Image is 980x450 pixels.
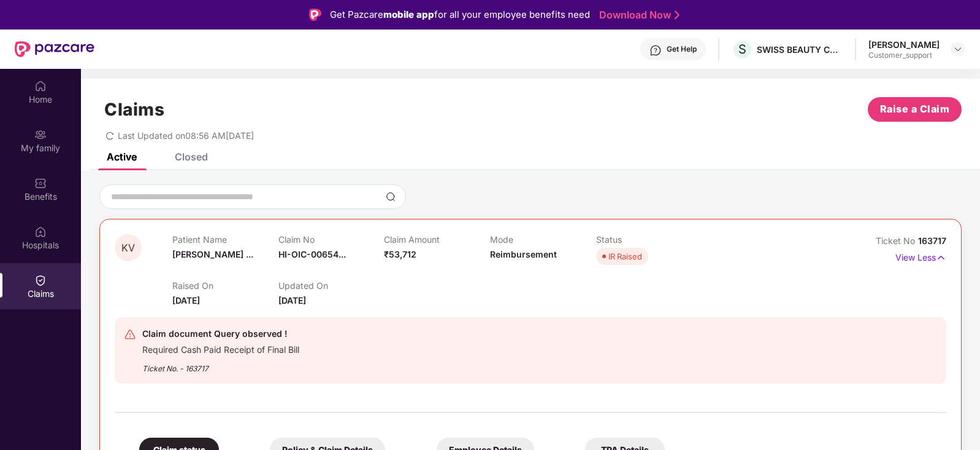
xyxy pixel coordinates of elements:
strong: mobile app [383,9,434,20]
span: [PERSON_NAME] ... [172,249,253,259]
button: Raise a Claim [868,97,962,122]
span: KV [121,243,135,253]
span: Raise a Claim [880,101,950,117]
p: Patient Name [172,234,278,245]
img: svg+xml;base64,PHN2ZyB4bWxucz0iaHR0cDovL3d3dy53My5vcmcvMjAwMC9zdmciIHdpZHRoPSIxNyIgaGVpZ2h0PSIxNy... [936,251,946,264]
img: svg+xml;base64,PHN2ZyBpZD0iSG9tZSIgeG1sbnM9Imh0dHA6Ly93d3cudzMub3JnLzIwMDAvc3ZnIiB3aWR0aD0iMjAiIG... [34,80,47,92]
img: New Pazcare Logo [15,41,94,57]
span: Reimbursement [490,249,557,259]
div: Get Help [667,44,697,54]
span: ₹53,712 [384,249,416,259]
p: Updated On [278,280,385,291]
p: Raised On [172,280,278,291]
img: svg+xml;base64,PHN2ZyB4bWxucz0iaHR0cDovL3d3dy53My5vcmcvMjAwMC9zdmciIHdpZHRoPSIyNCIgaGVpZ2h0PSIyNC... [124,328,136,341]
div: Required Cash Paid Receipt of Final Bill [142,341,299,355]
img: svg+xml;base64,PHN2ZyBpZD0iU2VhcmNoLTMyeDMyIiB4bWxucz0iaHR0cDovL3d3dy53My5vcmcvMjAwMC9zdmciIHdpZH... [386,192,396,202]
img: Stroke [675,9,679,22]
div: [PERSON_NAME] [868,39,940,50]
p: Claim Amount [384,234,490,245]
a: Download Now [599,9,676,22]
img: svg+xml;base64,PHN2ZyB3aWR0aD0iMjAiIGhlaWdodD0iMjAiIHZpZXdCb3g9IjAgMCAyMCAyMCIgZmlsbD0ibm9uZSIgeG... [34,128,47,141]
span: Last Updated on 08:56 AM[DATE] [118,130,254,141]
span: HI-OIC-00654... [278,249,346,259]
img: svg+xml;base64,PHN2ZyBpZD0iQmVuZWZpdHMiIHhtbG5zPSJodHRwOi8vd3d3LnczLm9yZy8yMDAwL3N2ZyIgd2lkdGg9Ij... [34,177,47,189]
p: Mode [490,234,596,245]
div: Closed [175,151,208,163]
span: 163717 [918,235,946,246]
span: S [738,42,746,57]
img: svg+xml;base64,PHN2ZyBpZD0iQ2xhaW0iIHhtbG5zPSJodHRwOi8vd3d3LnczLm9yZy8yMDAwL3N2ZyIgd2lkdGg9IjIwIi... [34,274,47,286]
div: IR Raised [608,250,642,262]
div: Customer_support [868,50,940,60]
img: svg+xml;base64,PHN2ZyBpZD0iSGVscC0zMngzMiIgeG1sbnM9Imh0dHA6Ly93d3cudzMub3JnLzIwMDAvc3ZnIiB3aWR0aD... [649,44,662,57]
div: Get Pazcare for all your employee benefits need [330,7,590,22]
span: [DATE] [278,295,306,306]
h1: Claims [104,99,164,120]
div: SWISS BEAUTY COSMETICS PRIVATE LIMITED [757,44,843,55]
span: [DATE] [172,295,200,306]
span: Ticket No [876,235,918,246]
p: View Less [895,248,946,264]
div: Ticket No. - 163717 [142,355,299,374]
p: Claim No [278,234,385,245]
p: Status [596,234,702,245]
img: svg+xml;base64,PHN2ZyBpZD0iRHJvcGRvd24tMzJ4MzIiIHhtbG5zPSJodHRwOi8vd3d3LnczLm9yZy8yMDAwL3N2ZyIgd2... [953,44,963,54]
div: Claim document Query observed ! [142,326,299,341]
span: redo [105,130,114,141]
img: svg+xml;base64,PHN2ZyBpZD0iSG9zcGl0YWxzIiB4bWxucz0iaHR0cDovL3d3dy53My5vcmcvMjAwMC9zdmciIHdpZHRoPS... [34,226,47,238]
img: Logo [309,9,321,21]
div: Active [107,151,137,163]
